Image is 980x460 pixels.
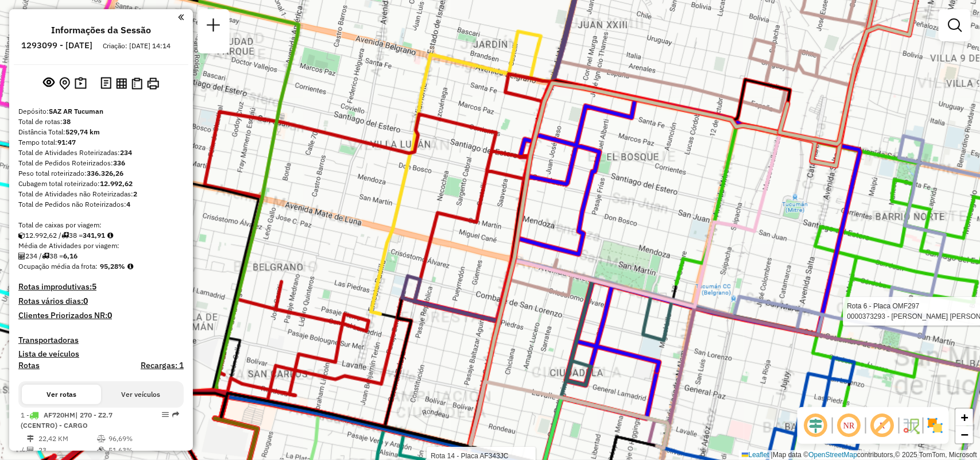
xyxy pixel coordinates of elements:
button: Painel de Sugestão [72,75,89,92]
strong: 529,74 km [65,127,100,136]
strong: 341,91 [83,231,105,239]
strong: 12.992,62 [100,179,133,188]
strong: 6,16 [63,252,78,260]
em: Rota exportada [172,411,179,418]
i: % de utilização do peso [97,435,106,442]
a: Leaflet [742,451,769,459]
div: Depósito: [18,106,184,117]
td: 96,69% [108,433,156,444]
div: Total de Pedidos Roteirizados: [18,158,184,168]
i: Total de rotas [42,253,49,260]
a: Zoom in [956,409,973,426]
span: Exibir rótulo [869,412,896,439]
img: Exibir/Ocultar setores [926,416,944,435]
td: 23 [38,444,96,456]
strong: 2 [133,190,137,198]
strong: 95,28% [100,262,125,270]
span: 1 - [21,411,113,430]
button: Logs desbloquear sessão [98,75,114,92]
i: Total de rotas [61,232,69,239]
span: | 270 - Z2.7 (CCENTRO) - CARGO [21,411,113,430]
a: Exibir filtros [943,14,966,37]
i: Distância Total [27,435,34,442]
a: Clique aqui para minimizar o painel [178,10,184,24]
img: Fluxo de ruas [902,416,920,435]
div: Criação: [DATE] 14:14 [98,41,175,51]
button: Exibir sessão original [41,74,57,92]
i: Total de Atividades [27,447,34,454]
a: Nova sessão e pesquisa [202,14,225,40]
div: Peso total roteirizado: [18,168,184,179]
div: Média de Atividades por viagem: [18,241,184,251]
strong: 5 [92,281,96,292]
a: OpenStreetMap [809,451,858,459]
h4: Rotas improdutivas: [18,282,184,292]
button: Ver veículos [101,385,180,404]
div: Total de Pedidos não Roteirizados: [18,199,184,210]
div: Map data © contributors,© 2025 TomTom, Microsoft [739,450,980,460]
div: Total de Atividades não Roteirizadas: [18,189,184,199]
strong: 91:47 [57,138,76,146]
strong: SAZ AR Tucuman [49,107,103,115]
td: 22,42 KM [38,433,96,444]
i: Cubagem total roteirizado [18,232,25,239]
div: Total de rotas: [18,117,184,127]
h4: Clientes Priorizados NR: [18,311,184,320]
span: | [771,451,773,459]
strong: 0 [107,310,112,320]
i: Total de Atividades [18,253,25,260]
strong: 4 [126,200,130,208]
em: Opções [162,411,169,418]
i: % de utilização da cubagem [97,447,106,454]
strong: 336 [113,159,125,167]
div: 12.992,62 / 38 = [18,230,184,241]
div: Tempo total: [18,137,184,148]
h4: Transportadoras [18,335,184,345]
span: AF720HM [44,411,75,419]
span: + [961,410,969,424]
button: Visualizar Romaneio [129,75,145,92]
button: Visualizar relatório de Roteirização [114,75,129,91]
span: Ocultar NR [835,412,863,439]
h6: 1293099 - [DATE] [21,40,92,51]
div: Total de caixas por viagem: [18,220,184,230]
h4: Informações da Sessão [51,25,151,36]
div: Cubagem total roteirizado: [18,179,184,189]
strong: 0 [83,296,88,306]
td: / [21,444,26,456]
a: Zoom out [956,426,973,443]
button: Imprimir Rotas [145,75,161,92]
div: 234 / 38 = [18,251,184,261]
strong: 234 [120,148,132,157]
span: Ocupação média da frota: [18,262,98,270]
i: Meta Caixas/viagem: 251,72 Diferença: 90,19 [107,232,113,239]
strong: 336.326,26 [87,169,123,177]
a: Rotas [18,361,40,370]
strong: 38 [63,117,71,126]
h4: Rotas vários dias: [18,296,184,306]
h4: Recargas: 1 [141,361,184,370]
em: Média calculada utilizando a maior ocupação (%Peso ou %Cubagem) de cada rota da sessão. Rotas cro... [127,263,133,270]
td: 51,63% [108,444,156,456]
div: Distância Total: [18,127,184,137]
span: − [961,427,969,442]
div: Total de Atividades Roteirizadas: [18,148,184,158]
span: Ocultar deslocamento [802,412,830,439]
button: Centralizar mapa no depósito ou ponto de apoio [57,75,72,92]
button: Ver rotas [22,385,101,404]
h4: Lista de veículos [18,349,184,359]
